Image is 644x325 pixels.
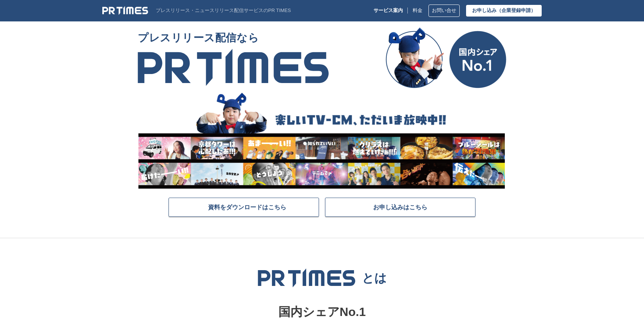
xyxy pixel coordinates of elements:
[142,302,502,322] p: 国内シェアNo.1
[208,203,286,211] span: 資料をダウンロードはこちら
[466,5,542,17] a: お申し込み（企業登録申請）
[386,27,506,88] img: 国内シェア No.1
[156,8,291,14] p: プレスリリース・ニュースリリース配信サービスのPR TIMES
[169,198,319,217] a: 資料をダウンロードはこちら
[362,271,387,285] p: とは
[138,48,329,86] img: PR TIMES
[257,268,356,287] img: PR TIMES
[138,27,329,48] span: プレスリリース配信なら
[374,8,403,14] p: サービス案内
[428,5,460,17] a: お問い合せ
[413,8,422,14] a: 料金
[325,198,475,217] a: お申し込みはこちら
[497,8,536,13] span: （企業登録申請）
[138,91,505,189] img: 楽しいTV-CM、ただいま放映中!!
[102,6,148,15] img: PR TIMES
